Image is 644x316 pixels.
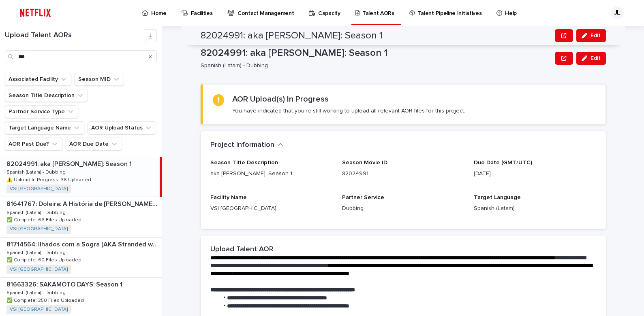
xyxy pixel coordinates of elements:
[201,47,552,59] p: 82024991: aka [PERSON_NAME]: Season 1
[5,89,88,102] button: Season Title Description
[6,199,160,208] p: 81641767: Doleira: A História de Nelma Kodama (AKA Nelma Kodama: The Queen of Dirty Money)
[201,62,549,69] p: Spanish (Latam) - Dubbing
[342,204,464,213] p: Dubbing
[6,168,67,175] p: Spanish (Latam) - Dubbing
[591,33,601,38] span: Edit
[474,170,596,178] p: [DATE]
[75,73,124,86] button: Season MID
[576,29,606,42] button: Edit
[6,216,83,223] p: ✅ Complete: 66 Files Uploaded
[6,248,67,256] p: Spanish (Latam) - Dubbing
[5,138,62,151] button: AOR Past Due?
[5,121,84,134] button: Target Language Name
[6,208,67,216] p: Spanish (Latam) - Dubbing
[232,94,329,104] h2: AOR Upload(s) In Progress
[66,138,122,151] button: AOR Due Date
[474,204,596,213] p: Spanish (Latam)
[16,5,55,21] img: ifQbXi3ZQGMSEF7WDB7W
[576,52,606,65] button: Edit
[10,186,68,192] a: VSI [GEOGRAPHIC_DATA]
[6,256,83,263] p: ✅ Complete: 60 Files Uploaded
[5,73,71,86] button: Associated Facility
[210,141,283,150] button: Project Information
[210,170,332,178] p: aka [PERSON_NAME]: Season 1
[611,6,624,19] div: JL
[5,50,157,63] input: Search
[6,288,67,296] p: Spanish (Latam) - Dubbing
[342,160,387,165] span: Season Movie ID
[10,267,68,272] a: VSI [GEOGRAPHIC_DATA]
[474,195,521,200] span: Target Language
[342,170,464,178] p: 82024991
[474,160,532,165] span: Due Date (GMT/UTC)
[10,226,68,232] a: VSI [GEOGRAPHIC_DATA]
[6,279,124,288] p: 81663326: SAKAMOTO DAYS: Season 1
[5,31,144,40] h1: Upload Talent AORs
[88,121,156,134] button: AOR Upload Status
[210,195,247,200] span: Facility Name
[6,159,133,168] p: 82024991: aka [PERSON_NAME]: Season 1
[591,55,601,61] span: Edit
[210,160,278,165] span: Season Title Description
[201,30,383,42] h2: 82024991: aka [PERSON_NAME]: Season 1
[6,239,160,248] p: 81714564: Ilhados com a Sogra (AKA Stranded with my Mother-in-Law): Season 2
[5,105,78,118] button: Partner Service Type
[210,245,274,254] h2: Upload Talent AOR
[6,176,93,183] p: ⚠️ Upload In Progress: 36 Uploaded
[10,307,68,312] a: VSI [GEOGRAPHIC_DATA]
[6,296,86,303] p: ✅ Complete: 250 Files Uploaded
[342,195,384,200] span: Partner Service
[232,107,465,115] p: You have indicated that you're still working to upload all relevant AOR files for this project.
[210,204,332,213] p: VSI [GEOGRAPHIC_DATA]
[210,141,274,150] h2: Project Information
